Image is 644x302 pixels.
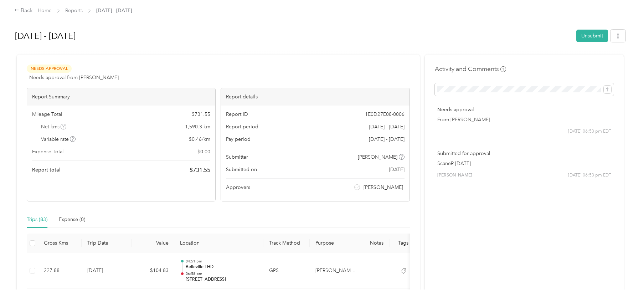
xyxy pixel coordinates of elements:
span: Mileage Total [32,111,62,118]
span: [DATE] - [DATE] [369,123,405,130]
span: Needs Approval [27,65,72,73]
button: Unsubmit [576,30,608,42]
th: Track Method [263,234,310,253]
p: Belleville THD [186,264,258,270]
span: [PERSON_NAME] [364,184,403,191]
span: [DATE] 06:53 pm EDT [568,172,611,179]
span: [DATE] [389,166,405,173]
span: Submitter [226,153,248,161]
a: Reports [65,7,83,14]
iframe: Everlance-gr Chat Button Frame [604,262,644,302]
td: $104.83 [132,253,174,289]
span: [PERSON_NAME] [358,153,397,161]
div: Back [14,6,33,15]
th: Gross Kms [38,234,82,253]
td: [DATE] [82,253,132,289]
span: $ 731.55 [190,166,210,174]
span: Needs approval from [PERSON_NAME] [29,74,119,81]
p: From [PERSON_NAME] [437,116,611,123]
p: [STREET_ADDRESS] [186,276,258,283]
span: [PERSON_NAME] [437,172,472,179]
span: Variable rate [41,135,76,143]
span: Approvers [226,184,250,191]
th: Notes [363,234,390,253]
span: 1,590.3 km [185,123,210,130]
p: ScaneR [DATE] [437,160,611,167]
span: Report total [32,166,61,174]
td: GPS [263,253,310,289]
th: Trip Date [82,234,132,253]
span: [DATE] 06:53 pm EDT [568,128,611,135]
span: Expense Total [32,148,63,155]
span: Net kms [41,123,67,130]
span: Report ID [226,111,248,118]
span: $ 731.55 [192,111,210,118]
h1: Sep 1 - 30, 2025 [15,27,571,45]
span: $ 0.46 / km [189,135,210,143]
th: Purpose [310,234,363,253]
td: Acosta Canada [310,253,363,289]
div: Expense (0) [59,216,85,224]
span: Report period [226,123,258,130]
a: Home [38,7,52,14]
span: $ 0.00 [197,148,210,155]
th: Location [174,234,263,253]
p: 06:58 pm [186,271,258,276]
span: Pay period [226,135,251,143]
div: Trips (83) [27,216,47,224]
span: 1E0D27E08-0006 [365,111,405,118]
span: Submitted on [226,166,257,173]
p: 04:51 pm [186,259,258,264]
h4: Activity and Comments [435,65,506,73]
td: 227.88 [38,253,82,289]
p: Submitted for approval [437,150,611,157]
p: Needs approval [437,106,611,113]
th: Value [132,234,174,253]
span: [DATE] - [DATE] [96,7,132,14]
div: Report Summary [27,88,215,106]
th: Tags [390,234,417,253]
div: Report details [221,88,409,106]
span: [DATE] - [DATE] [369,135,405,143]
